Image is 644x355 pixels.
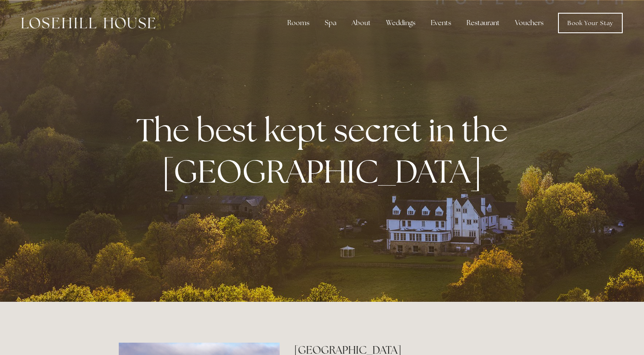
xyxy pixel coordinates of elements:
[460,14,507,31] div: Restaurant
[424,14,458,31] div: Events
[508,14,550,31] a: Vouchers
[21,17,155,29] img: Losehill House
[558,13,623,33] a: Book Your Stay
[345,14,378,31] div: About
[136,109,515,192] strong: The best kept secret in the [GEOGRAPHIC_DATA]
[379,14,422,31] div: Weddings
[318,14,343,31] div: Spa
[280,14,316,31] div: Rooms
